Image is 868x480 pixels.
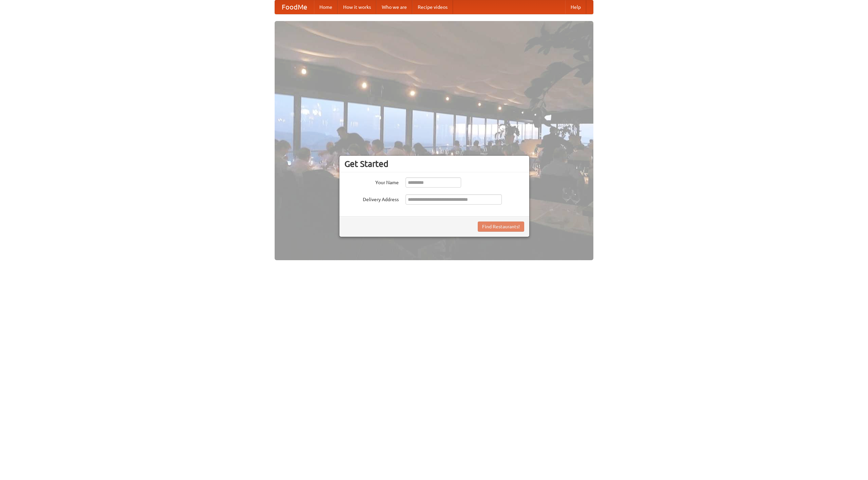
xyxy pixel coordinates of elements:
a: How it works [338,0,376,14]
a: Help [565,0,586,14]
h3: Get Started [344,159,524,169]
button: Find Restaurants! [478,222,524,232]
a: Who we are [376,0,412,14]
a: Recipe videos [412,0,453,14]
label: Your Name [344,177,399,186]
a: FoodMe [275,0,314,14]
label: Delivery Address [344,194,399,203]
a: Home [314,0,338,14]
